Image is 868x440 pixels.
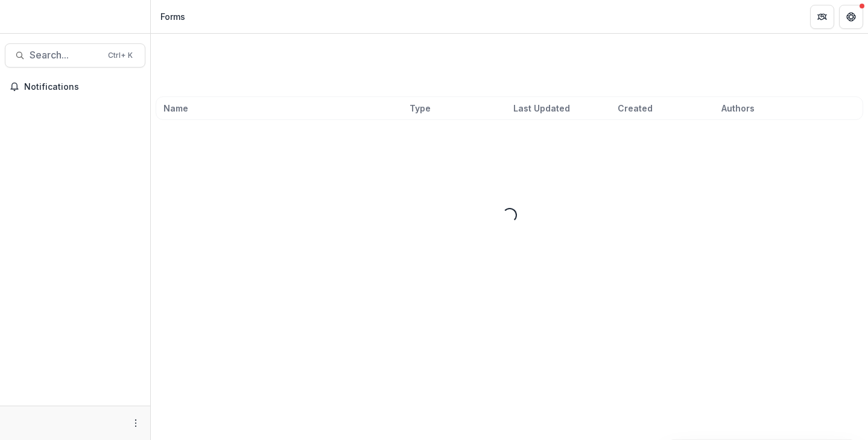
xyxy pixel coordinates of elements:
[839,5,863,29] button: Get Help
[163,102,188,115] span: Name
[106,49,135,62] div: Ctrl + K
[618,102,653,115] span: Created
[5,43,145,68] button: Search...
[160,10,185,23] div: Forms
[721,102,755,115] span: Authors
[410,102,431,115] span: Type
[156,8,190,25] nav: breadcrumb
[24,82,141,92] span: Notifications
[128,416,143,430] button: More
[5,77,145,96] button: Notifications
[810,5,834,29] button: Partners
[30,49,101,61] span: Search...
[513,102,570,115] span: Last Updated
